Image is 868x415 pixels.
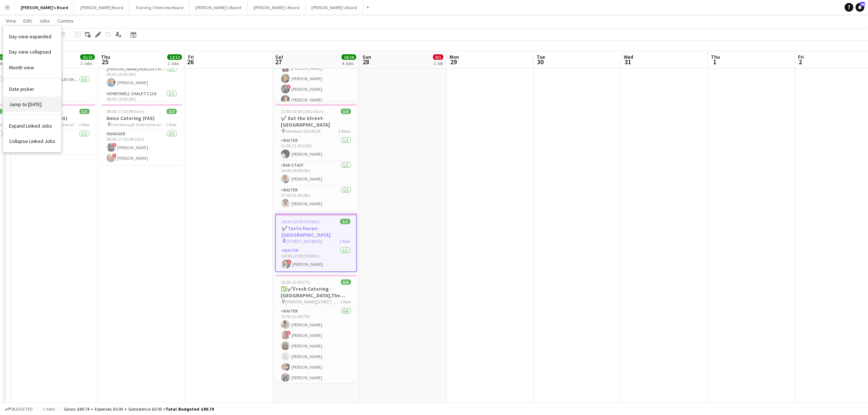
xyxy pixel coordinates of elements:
a: View [3,16,19,26]
span: 21/21 [80,54,95,60]
a: 46 [856,3,864,12]
span: Alresford-SO240JN [286,128,321,134]
app-card-role: Honeywell Chalet C1341/108:00-16:00 (8h) [101,90,183,115]
span: 28 [361,58,371,66]
span: Expand Linked Jobs [9,123,52,129]
span: Budgeted [12,407,33,412]
span: 08:00-17:30 (9h30m) [107,109,145,114]
span: Fri [188,54,194,60]
span: 31 [623,58,633,66]
span: ! [112,143,117,147]
app-card-role: Waiter1/111:00-21:00 (10h)[PERSON_NAME] [275,136,357,161]
button: [PERSON_NAME]'s Board [15,0,74,15]
button: Budgeted [4,405,34,413]
app-card-role: 4 Hour Shift Compensation4/403:00-03:01 (1m)[PERSON_NAME][PERSON_NAME]![PERSON_NAME][PERSON_NAME] [275,50,357,107]
a: Collapse Linked Jobs [3,133,61,149]
app-card-role: [PERSON_NAME] Reallis Chalet C131-1321/108:00-16:00 (8h)[PERSON_NAME] [101,65,183,90]
span: Date picker [9,86,34,92]
span: Thu [711,54,720,60]
h3: ✅✔️Fresh Catering - [GEOGRAPHIC_DATA],The Glasshouse [275,286,357,299]
span: ! [287,85,291,89]
span: 1 [710,58,720,66]
span: Tue [537,54,545,60]
span: ! [112,154,117,158]
span: 1 Role [340,238,350,244]
span: Wed [624,54,633,60]
div: 1 Job [433,61,443,66]
span: Comms [57,18,74,24]
app-job-card: 08:00-17:30 (9h30m)2/2Anise Catering (FAS) Farnborough International Exhibitor & [GEOGRAPHIC_DATA... [101,104,183,165]
a: Month view [3,60,61,75]
a: Jump to today [3,97,61,112]
span: Mon [449,54,459,60]
a: Edit [20,16,35,26]
a: Date picker [3,81,61,97]
app-job-card: 15:00-22:00 (7h)6/6✅✔️Fresh Catering - [GEOGRAPHIC_DATA],The Glasshouse [PERSON_NAME][STREET_ADDR... [275,275,357,383]
button: [PERSON_NAME] Board [74,0,129,15]
app-card-role: BAR STAFF1/114:00-19:00 (5h)[PERSON_NAME] [275,161,357,186]
button: [PERSON_NAME]'s Board [190,0,248,15]
app-card-role: Waiter6/615:00-22:00 (7h)[PERSON_NAME]![PERSON_NAME][PERSON_NAME] [PERSON_NAME][PERSON_NAME][PERS... [275,307,357,385]
span: Jump to [DATE] [9,101,42,108]
app-job-card: 11:00-01:00 (14h) (Sun)3/3✔️ Eat the Street- [GEOGRAPHIC_DATA] Alresford-SO240JN3 RolesWaiter1/11... [275,104,357,211]
span: 25 [100,58,110,66]
span: 6/6 [341,279,351,285]
span: Farnborough International Exhibitor & [GEOGRAPHIC_DATA] [112,122,166,127]
span: Day view collapsed [9,49,51,55]
span: View [6,18,16,24]
span: 1/1 [340,219,350,224]
a: Comms [54,16,77,26]
a: Jobs [36,16,53,26]
span: 46 [860,2,865,7]
span: Fri [798,54,804,60]
app-job-card: 14:30-22:00 (7h30m)1/1✔️Taste Haven-[GEOGRAPHIC_DATA] [STREET_ADDRESS]1 RoleWaiter1/114:30-22:00 ... [275,214,357,272]
app-card-role: Waiter1/114:30-22:00 (7h30m)![PERSON_NAME] [276,247,356,271]
div: 2 Jobs [168,61,182,66]
span: 16/16 [342,54,356,60]
app-card-role: Manager2/208:00-17:30 (9h30m)![PERSON_NAME]![PERSON_NAME] [101,130,183,165]
span: Sat [275,54,283,60]
button: Training / Interview Board [129,0,190,15]
a: Day view expanded [3,29,61,44]
span: 1 Role [79,122,90,127]
span: ! [287,260,292,264]
span: 26 [187,58,194,66]
span: [STREET_ADDRESS] [287,238,323,244]
span: 30 [536,58,545,66]
span: 2 [797,58,804,66]
span: Jobs [39,18,50,24]
span: 3/3 [341,109,351,114]
span: 12/12 [167,54,182,60]
span: Total Budgeted £89.74 [166,406,214,412]
span: 2/2 [167,109,177,114]
span: Month view [9,64,34,71]
span: [PERSON_NAME][STREET_ADDRESS][PERSON_NAME] [286,299,340,305]
span: 1/1 [79,109,90,114]
span: ! [287,331,291,335]
span: 1 Role [340,299,351,305]
span: Collapse Linked Jobs [9,138,55,144]
span: 3 Roles [339,128,351,134]
span: 1 Role [166,122,177,127]
span: 1 item [40,406,58,412]
button: [PERSON_NAME]'s Board [248,0,305,15]
span: 27 [274,58,283,66]
a: Day view collapsed [3,44,61,59]
app-card-role: Waiter1/117:00-01:00 (8h)[PERSON_NAME] [275,186,357,211]
div: Salary £89.74 + Expenses £0.00 + Subsistence £0.00 = [64,406,214,412]
span: 0/1 [433,54,443,60]
span: 29 [448,58,459,66]
span: 11:00-01:00 (14h) (Sun) [281,109,324,114]
span: 14:30-22:00 (7h30m) [282,219,320,224]
span: Thu [101,54,110,60]
h3: ✔️Taste Haven-[GEOGRAPHIC_DATA] [276,225,356,238]
a: Expand Linked Jobs [3,118,61,133]
span: 15:00-22:00 (7h) [281,279,311,285]
h3: ✔️ Eat the Street- [GEOGRAPHIC_DATA] [275,115,357,128]
div: 2 Jobs [81,61,94,66]
div: 4 Jobs [342,61,356,66]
